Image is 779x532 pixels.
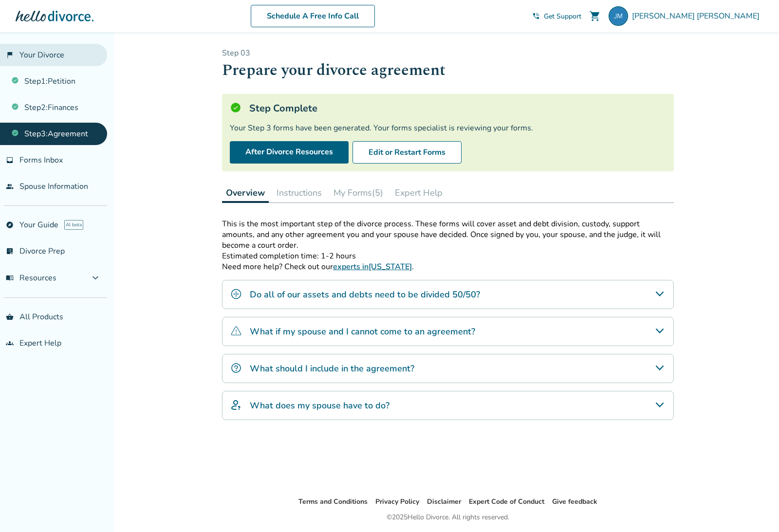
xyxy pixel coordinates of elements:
button: Edit or Restart Forms [352,141,462,164]
h4: What should I include in the agreement? [250,362,414,375]
h4: Do all of our assets and debts need to be divided 50/50? [250,288,480,301]
div: What if my spouse and I cannot come to an agreement? [222,317,674,346]
span: list_alt_check [6,247,14,255]
span: explore [6,221,14,229]
span: Forms Inbox [19,155,63,165]
span: expand_more [90,272,101,284]
img: jmatt.mckillop@gmail.com [609,6,628,26]
img: Do all of our assets and debts need to be divided 50/50? [230,288,242,300]
a: Privacy Policy [375,497,419,506]
a: experts in[US_STATE] [333,261,412,272]
div: What should I include in the agreement? [222,354,674,383]
span: AI beta [64,220,83,230]
h5: Step Complete [249,102,317,115]
a: After Divorce Resources [230,141,349,164]
img: What should I include in the agreement? [230,362,242,374]
div: © 2025 Hello Divorce. All rights reserved. [387,512,509,523]
span: flag_2 [6,51,14,59]
p: Estimated completion time: 1-2 hours [222,251,674,261]
p: Step 0 3 [222,48,674,58]
button: My Forms(5) [330,183,387,202]
a: Schedule A Free Info Call [251,5,375,27]
div: Your Step 3 forms have been generated. Your forms specialist is reviewing your forms. [230,123,666,133]
h4: What if my spouse and I cannot come to an agreement? [250,325,475,338]
span: people [6,183,14,190]
span: [PERSON_NAME] [PERSON_NAME] [632,11,763,21]
p: Need more help? Check out our . [222,261,674,272]
img: What if my spouse and I cannot come to an agreement? [230,325,242,337]
h1: Prepare your divorce agreement [222,58,674,82]
p: This is the most important step of the divorce process. These forms will cover asset and debt div... [222,219,674,251]
span: inbox [6,156,14,164]
span: Get Support [544,12,581,21]
button: Instructions [273,183,326,202]
span: groups [6,339,14,347]
span: menu_book [6,274,14,282]
span: Resources [6,273,56,283]
span: shopping_cart [589,10,601,22]
span: shopping_basket [6,313,14,321]
a: Terms and Conditions [298,497,368,506]
span: phone_in_talk [532,12,540,20]
button: Overview [222,183,269,203]
a: phone_in_talkGet Support [532,12,581,21]
li: Disclaimer [427,496,461,508]
iframe: Chat Widget [730,485,779,532]
li: Give feedback [552,496,597,508]
div: What does my spouse have to do? [222,391,674,420]
div: Do all of our assets and debts need to be divided 50/50? [222,280,674,309]
img: What does my spouse have to do? [230,399,242,411]
a: Expert Code of Conduct [469,497,544,506]
button: Expert Help [391,183,446,202]
h4: What does my spouse have to do? [250,399,389,412]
